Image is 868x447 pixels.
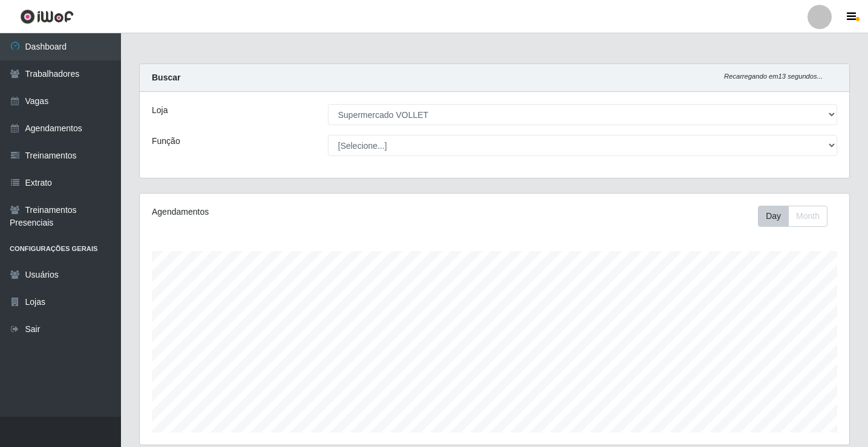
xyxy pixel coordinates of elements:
[788,206,827,227] button: Month
[152,206,427,218] div: Agendamentos
[724,73,823,80] i: Recarregando em 13 segundos...
[20,9,74,24] img: CoreUI Logo
[152,73,180,82] strong: Buscar
[152,104,168,117] label: Loja
[758,206,827,227] div: First group
[758,206,789,227] button: Day
[152,135,180,148] label: Função
[758,206,837,227] div: Toolbar with button groups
